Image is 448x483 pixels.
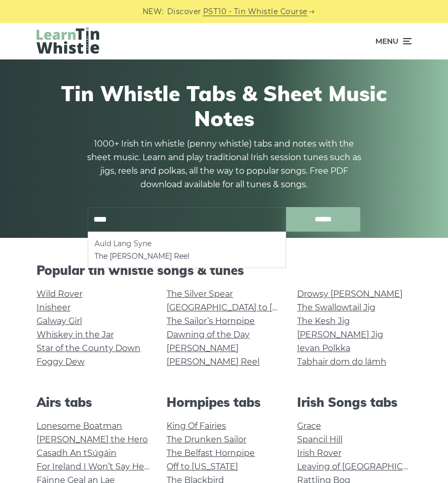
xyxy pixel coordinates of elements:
a: Whiskey in the Jar [37,330,114,340]
h2: Irish Songs tabs [297,395,411,410]
a: [PERSON_NAME] [167,343,239,353]
a: Galway Girl [37,316,82,326]
a: Leaving of [GEOGRAPHIC_DATA] [297,462,432,472]
a: [GEOGRAPHIC_DATA] to [GEOGRAPHIC_DATA] [167,303,359,312]
a: [PERSON_NAME] the Hero [37,434,148,444]
a: Grace [297,421,321,431]
li: Auld Lang Syne [95,237,279,250]
a: Inisheer [37,303,70,312]
p: 1000+ Irish tin whistle (penny whistle) tabs and notes with the sheet music. Learn and play tradi... [83,137,365,191]
h2: Airs tabs [37,395,151,410]
a: Tabhair dom do lámh [297,357,386,367]
a: Star of the County Down [37,343,140,353]
a: King Of Fairies [167,421,226,431]
h1: Tin Whistle Tabs & Sheet Music Notes [37,81,411,131]
a: Casadh An tSúgáin [37,448,116,458]
a: Irish Rover [297,448,341,458]
h2: Popular tin whistle songs & tunes [37,263,411,278]
a: Lonesome Boatman [37,421,122,431]
a: Spancil Hill [297,434,343,444]
a: Off to [US_STATE] [167,462,238,472]
a: Dawning of the Day [167,330,250,340]
a: The Belfast Hornpipe [167,448,255,458]
img: LearnTinWhistle.com [37,27,99,54]
a: Drowsy [PERSON_NAME] [297,289,403,299]
h2: Hornpipes tabs [167,395,281,410]
a: Wild Rover [37,289,82,299]
a: The Kesh Jig [297,316,350,326]
a: Foggy Dew [37,357,85,367]
span: Menu [375,28,398,54]
a: The Drunken Sailor [167,434,246,444]
li: The [PERSON_NAME] Reel [95,250,279,262]
a: [PERSON_NAME] Reel [167,357,260,367]
a: [PERSON_NAME] Jig [297,330,383,340]
a: Ievan Polkka [297,343,350,353]
a: The Sailor’s Hornpipe [167,316,255,326]
a: The Silver Spear [167,289,233,299]
a: The Swallowtail Jig [297,303,375,312]
a: For Ireland I Won’t Say Her Name [37,462,175,472]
